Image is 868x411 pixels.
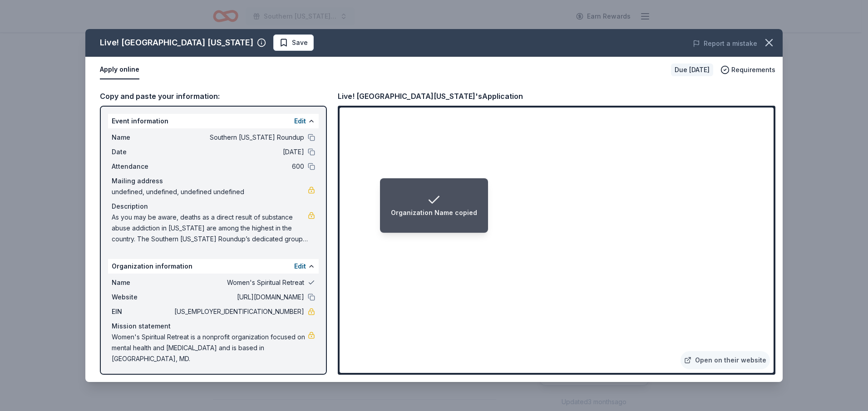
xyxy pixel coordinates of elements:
[112,201,315,212] div: Description
[273,34,314,51] button: Save
[100,35,253,50] div: Live! [GEOGRAPHIC_DATA] [US_STATE]
[112,176,315,186] div: Mailing address
[100,90,327,102] div: Copy and paste your information:
[100,60,139,79] button: Apply online
[681,351,770,369] a: Open on their website
[112,132,173,143] span: Name
[108,114,319,128] div: Event information
[112,161,173,172] span: Attendance
[173,132,304,143] span: Southern [US_STATE] Roundup
[112,321,315,332] div: Mission statement
[108,259,319,274] div: Organization information
[112,277,173,288] span: Name
[112,306,173,317] span: EIN
[173,277,304,288] span: Women's Spiritual Retreat
[173,292,304,303] span: [URL][DOMAIN_NAME]
[173,306,304,317] span: [US_EMPLOYER_IDENTIFICATION_NUMBER]
[292,37,308,48] span: Save
[720,64,775,75] button: Requirements
[112,147,173,157] span: Date
[112,212,308,245] span: As you may be aware, deaths as a direct result of substance abuse addiction in [US_STATE] are amo...
[671,64,713,76] div: Due [DATE]
[112,332,308,364] span: Women's Spiritual Retreat is a nonprofit organization focused on mental health and [MEDICAL_DATA]...
[173,147,304,157] span: [DATE]
[294,116,306,127] button: Edit
[173,161,304,172] span: 600
[112,292,173,303] span: Website
[338,90,523,102] div: Live! [GEOGRAPHIC_DATA][US_STATE]'s Application
[391,207,477,218] div: Organization Name copied
[693,38,757,49] button: Report a mistake
[731,64,775,75] span: Requirements
[294,261,306,272] button: Edit
[112,186,308,197] span: undefined, undefined, undefined undefined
